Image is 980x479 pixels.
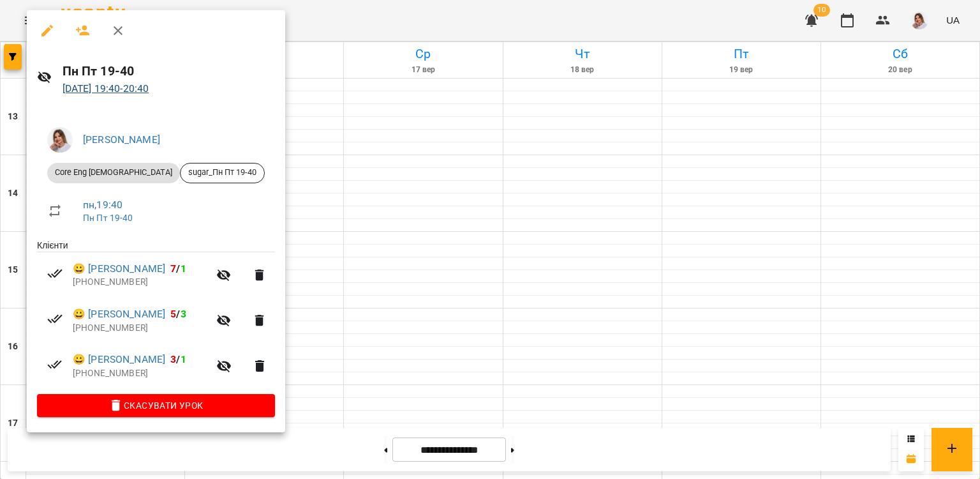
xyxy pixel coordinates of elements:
[73,367,209,380] p: [PHONE_NUMBER]
[181,167,264,178] span: sugar_Пн Пт 19-40
[37,394,275,417] button: Скасувати Урок
[181,353,186,365] span: 1
[83,133,160,146] a: [PERSON_NAME]
[170,353,186,365] b: /
[47,311,63,326] svg: Візит сплачено
[47,127,73,153] img: d332a1c3318355be326c790ed3ba89f4.jpg
[73,276,209,289] p: [PHONE_NUMBER]
[170,262,176,275] span: 7
[73,261,165,277] a: 😀 [PERSON_NAME]
[47,167,180,178] span: Core Eng [DEMOGRAPHIC_DATA]
[37,239,275,394] ul: Клієнти
[181,262,186,275] span: 1
[73,352,165,367] a: 😀 [PERSON_NAME]
[73,307,165,322] a: 😀 [PERSON_NAME]
[63,61,275,81] h6: Пн Пт 19-40
[83,199,122,211] a: пн , 19:40
[170,262,186,275] b: /
[170,308,176,320] span: 5
[181,308,186,320] span: 3
[180,163,265,183] div: sugar_Пн Пт 19-40
[47,357,63,372] svg: Візит сплачено
[47,398,265,413] span: Скасувати Урок
[73,322,209,335] p: [PHONE_NUMBER]
[63,82,149,95] a: [DATE] 19:40-20:40
[83,213,133,223] a: Пн Пт 19-40
[47,266,63,281] svg: Візит сплачено
[170,308,186,320] b: /
[170,353,176,365] span: 3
